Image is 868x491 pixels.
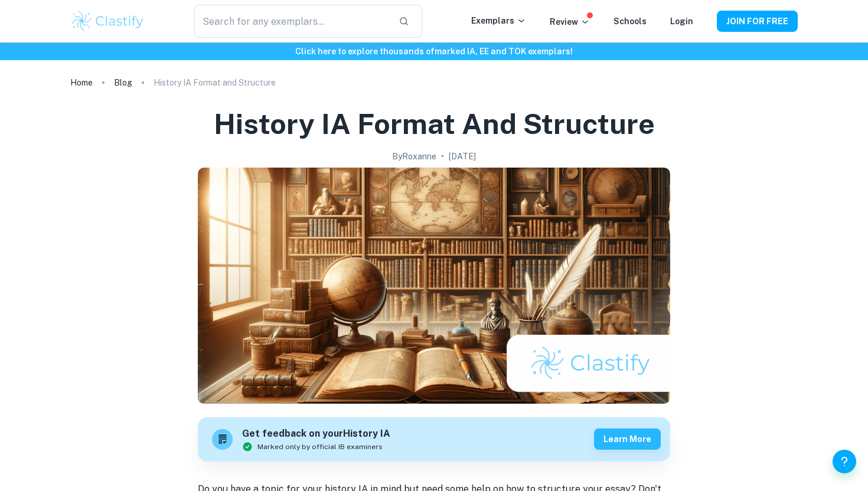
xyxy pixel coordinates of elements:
img: Clastify logo [70,9,145,33]
span: Marked only by official IB examiners [257,441,383,452]
h6: Click here to explore thousands of marked IA, EE and TOK exemplars ! [2,45,866,58]
a: Schools [614,17,647,26]
button: Help and Feedback [833,450,856,473]
h2: By Roxanne [392,150,436,163]
input: Search for any exemplars... [194,5,389,38]
a: Home [70,74,93,91]
a: Get feedback on yourHistory IAMarked only by official IB examinersLearn more [198,417,670,461]
h6: Get feedback on your History IA [242,427,390,441]
p: History IA Format and Structure [154,76,276,89]
a: Login [670,17,693,26]
p: • [441,150,444,163]
button: JOIN FOR FREE [717,11,798,32]
button: Learn more [594,428,661,450]
p: Review [550,15,590,28]
h1: History IA Format and Structure [214,105,655,143]
a: Blog [114,74,132,91]
p: Exemplars [471,14,526,27]
img: History IA Format and Structure cover image [198,168,670,404]
h2: [DATE] [449,150,476,163]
